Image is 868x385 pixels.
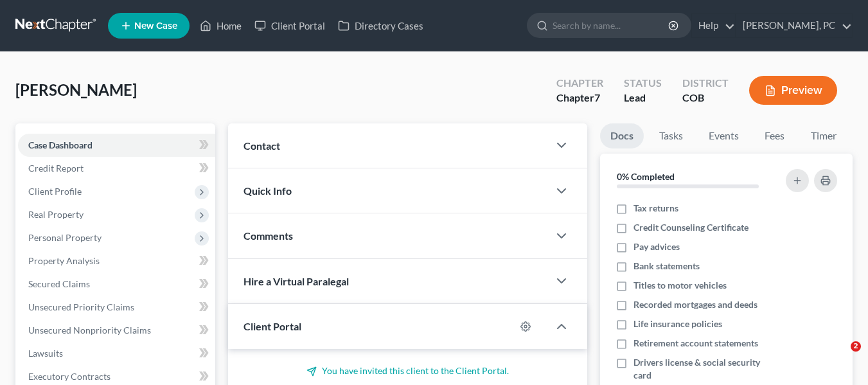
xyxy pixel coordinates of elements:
a: Lawsuits [18,342,215,365]
a: Events [698,123,749,148]
div: Chapter [556,91,603,105]
span: Property Analysis [28,255,100,266]
span: Contact [244,139,280,152]
span: Client Profile [28,186,82,197]
a: Case Dashboard [18,134,215,157]
a: [PERSON_NAME], PC [736,14,852,37]
span: Pay advices [633,240,680,253]
div: COB [682,91,729,105]
a: Unsecured Nonpriority Claims [18,319,215,342]
span: Tax returns [633,202,678,215]
a: Docs [600,123,644,148]
span: Recorded mortgages and deeds [633,298,757,311]
span: Drivers license & social security card [633,356,779,382]
span: Credit Counseling Certificate [633,221,748,234]
div: Chapter [556,76,603,91]
a: Tasks [649,123,693,148]
div: District [682,76,729,91]
span: New Case [134,21,177,31]
button: Preview [749,76,837,105]
a: Timer [801,123,847,148]
p: You have invited this client to the Client Portal. [244,364,572,377]
span: [PERSON_NAME] [15,80,137,99]
span: Client Portal [244,320,301,332]
a: Property Analysis [18,249,215,273]
span: 7 [594,91,600,103]
a: Client Portal [248,14,332,37]
a: Directory Cases [332,14,430,37]
span: Secured Claims [28,278,90,289]
span: Case Dashboard [28,139,93,150]
span: Unsecured Priority Claims [28,301,134,312]
a: Home [193,14,248,37]
span: 2 [851,341,861,352]
strong: 0% Completed [617,171,675,182]
a: Fees [754,123,795,148]
span: Quick Info [244,184,292,197]
span: Titles to motor vehicles [633,279,727,292]
span: Retirement account statements [633,337,758,350]
span: Unsecured Nonpriority Claims [28,325,151,336]
span: Real Property [28,209,84,220]
input: Search by name... [553,13,670,37]
a: Help [692,14,735,37]
div: Lead [624,91,662,105]
span: Personal Property [28,232,102,243]
span: Credit Report [28,163,84,174]
a: Credit Report [18,157,215,180]
div: Status [624,76,662,91]
span: Comments [244,229,293,242]
span: Executory Contracts [28,371,111,382]
a: Secured Claims [18,273,215,296]
span: Hire a Virtual Paralegal [244,275,349,287]
a: Unsecured Priority Claims [18,296,215,319]
span: Lawsuits [28,348,63,359]
span: Life insurance policies [633,318,722,330]
span: Bank statements [633,260,700,273]
iframe: Intercom live chat [824,341,855,372]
